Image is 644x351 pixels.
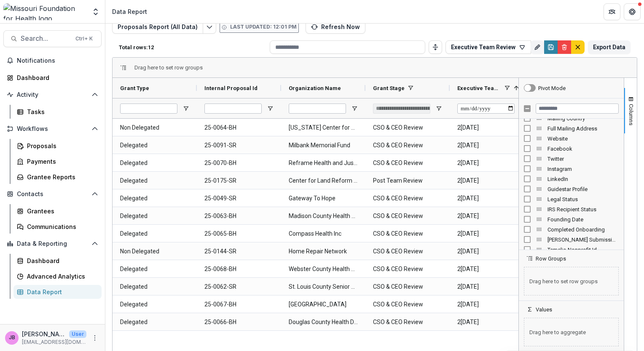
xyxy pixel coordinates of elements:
span: Temelio Nonprofit Id [547,247,619,253]
span: Grant Type [120,85,149,91]
button: Get Help [624,3,641,20]
button: Save [544,40,558,54]
span: 2[DATE] [457,207,526,225]
div: Payments [27,157,95,166]
span: St. Louis County Senior Tax Levy Initiative [289,278,358,295]
span: 25-0068-BH [204,261,274,278]
div: Grantee Reports [27,173,95,181]
span: Executive Team / CEO Review Date (DATE) [457,85,501,91]
button: Open Filter Menu [435,105,442,112]
span: [GEOGRAPHIC_DATA] [289,296,358,313]
a: Dashboard [3,71,102,85]
button: Open entity switcher [90,3,102,20]
div: Twitter Column [519,154,624,164]
div: Founding Date Column [519,214,624,224]
span: [US_STATE] Center for Public Health Excellence [289,119,358,136]
span: Delegated [120,225,189,242]
button: Open Filter Menu [351,105,358,112]
a: Dashboard [13,254,102,268]
a: Grantees [13,204,102,218]
a: Data Report [13,285,102,299]
span: Compass Health Inc [289,225,358,242]
p: Total rows: 12 [119,44,266,51]
span: CSO & CEO Review [373,207,442,225]
span: 2[DATE] [457,137,526,154]
span: CSO & CEO Review [373,154,442,172]
span: LinkedIn [547,176,619,182]
span: 2[DATE] [457,154,526,172]
p: User [69,330,86,338]
span: Notifications [17,57,98,64]
span: Organization Name [289,85,341,91]
div: LinkedIn Column [519,174,624,184]
button: Export Data [588,40,631,54]
div: Communications [27,222,95,231]
span: Delegated [120,261,189,278]
span: 2[DATE] [457,296,526,313]
span: Row Groups [536,255,566,262]
span: CSO & CEO Review [373,243,442,260]
span: Twitter [547,156,619,162]
div: Dashboard [27,256,95,265]
button: Open Workflows [3,122,102,136]
span: CSO & CEO Review [373,261,442,278]
div: Completed Onboarding Column [519,224,624,234]
button: Open Contacts [3,187,102,201]
span: 25-0175-SR [204,172,274,189]
span: Search... [21,35,70,43]
span: [PERSON_NAME] Submission Id [547,237,619,243]
button: Search... [3,30,102,47]
span: Delegated [120,190,189,207]
div: IRS Recipient Status Column [519,204,624,214]
button: Open Filter Menu [267,105,274,112]
span: CSO & CEO Review [373,190,442,207]
span: 2[DATE] [457,119,526,136]
span: IRS Recipient Status [547,206,619,213]
div: Instagram Column [519,164,624,174]
span: Reframe Health and Justice, LLC [289,154,358,172]
span: Activity [17,91,88,98]
nav: breadcrumb [109,5,150,18]
a: Communications [13,220,102,234]
span: Madison County Health Department [289,207,358,225]
span: Post Team Review [373,172,442,189]
span: 25-0065-BH [204,225,274,242]
p: [EMAIL_ADDRESS][DOMAIN_NAME] [22,338,86,346]
span: Full Mailing Address [547,125,619,132]
span: Columns [628,104,634,125]
span: 2[DATE] [457,261,526,278]
input: Executive Team / CEO Review Date (DATE) Filter Input [457,104,515,114]
button: Rename [531,40,544,54]
span: Drag here to set row groups [134,64,203,71]
span: Delegated [120,154,189,172]
span: Delegated [120,296,189,313]
span: Contacts [17,191,88,198]
span: Non Delegated [120,119,189,136]
span: Gateway To Hope [289,190,358,207]
span: Webster County Health Unit [289,261,358,278]
div: Facebook Column [519,144,624,154]
button: default [571,40,585,54]
span: 2[DATE] [457,190,526,207]
span: Instagram [547,166,619,172]
span: Center for Land Reform Inc [289,172,358,189]
button: Edit selected report [203,20,216,34]
span: Website [547,136,619,142]
div: Full Mailing Address Column [519,123,624,133]
span: 25-0066-BH [204,314,274,331]
span: CSO & CEO Review [373,278,442,295]
div: Advanced Analytics [27,272,95,281]
span: Drag here to set row groups [524,267,619,295]
button: Toggle auto height [429,40,442,54]
span: 25-0062-SR [204,278,274,295]
div: Jessie Besancenez [9,335,15,340]
img: Missouri Foundation for Health logo [3,3,86,20]
span: Drag here to aggregate [524,318,619,346]
button: Open Filter Menu [182,105,189,112]
div: Row Groups [519,262,624,300]
div: Guidestar Profile Column [519,184,624,194]
span: 2[DATE] [457,278,526,295]
span: Home Repair Network [289,243,358,260]
span: Guidestar Profile [547,186,619,192]
span: Facebook [547,146,619,152]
